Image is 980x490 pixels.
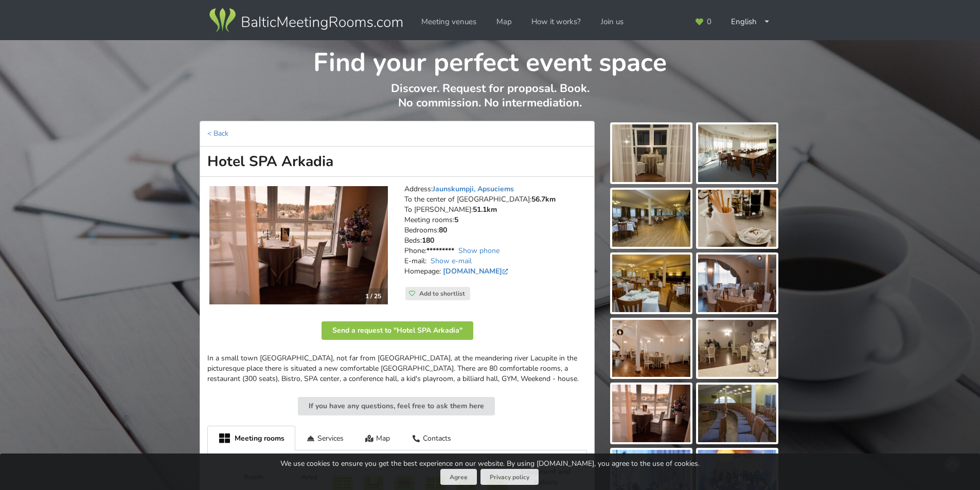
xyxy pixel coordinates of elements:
[440,469,477,485] button: Agree
[419,289,465,298] span: Add to shortlist
[433,184,514,194] a: Jaunskumpji, Apsuciems
[531,194,556,204] strong: 56.7km
[454,215,458,225] strong: 5
[404,184,587,287] address: Address: To the center of [GEOGRAPHIC_DATA]: To [PERSON_NAME]: Meeting rooms: Bedrooms: Beds: Pho...
[480,469,539,485] a: Privacy policy
[612,124,690,182] img: Hotel SPA Arkadia | Apsuciems | Event place - gallery picture
[207,6,404,35] img: Baltic Meeting Rooms
[698,255,776,312] img: Hotel SPA Arkadia | Apsuciems | Event place - gallery picture
[612,320,690,377] img: Hotel SPA Arkadia | Apsuciems | Event place - gallery picture
[298,397,495,415] button: If you have any questions, feel free to ask them here
[322,321,473,340] button: Send a request to "Hotel SPA Arkadia"
[612,190,690,247] img: Hotel SPA Arkadia | Apsuciems | Event place - gallery picture
[354,426,401,450] div: Map
[422,235,434,245] strong: 180
[458,246,500,256] a: Show phone
[207,426,295,450] div: Meeting rooms
[612,255,690,312] img: Hotel SPA Arkadia | Apsuciems | Event place - gallery picture
[209,186,388,304] img: Hotel | Apsuciems | Hotel SPA Arkadia
[724,12,777,32] div: English
[207,353,587,384] p: In a small town [GEOGRAPHIC_DATA], not far from [GEOGRAPHIC_DATA], at the meandering river Lacupi...
[200,40,780,79] h1: Find your perfect event space
[443,266,510,276] a: [DOMAIN_NAME]
[489,12,519,32] a: Map
[207,129,228,138] a: < Back
[698,124,776,182] img: Hotel SPA Arkadia | Apsuciems | Event place - gallery picture
[524,12,588,32] a: How it works?
[200,147,595,177] h1: Hotel SPA Arkadia
[414,12,484,32] a: Meeting venues
[401,426,462,450] div: Contacts
[295,426,354,450] div: Services
[698,320,776,377] img: Hotel SPA Arkadia | Apsuciems | Event place - gallery picture
[439,225,447,235] strong: 80
[612,385,690,442] img: Hotel SPA Arkadia | Apsuciems | Event place - gallery picture
[698,190,776,247] img: Hotel SPA Arkadia | Apsuciems | Event place - gallery picture
[473,205,497,214] strong: 51.1km
[594,12,631,32] a: Join us
[707,18,711,26] span: 0
[698,385,776,442] img: Hotel SPA Arkadia | Apsuciems | Event place - gallery picture
[200,81,780,121] p: Discover. Request for proposal. Book. No commission. No intermediation.
[431,256,472,266] a: Show e-mail
[209,186,388,304] a: Hotel | Apsuciems | Hotel SPA Arkadia 1 / 25
[359,288,387,304] div: 1 / 25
